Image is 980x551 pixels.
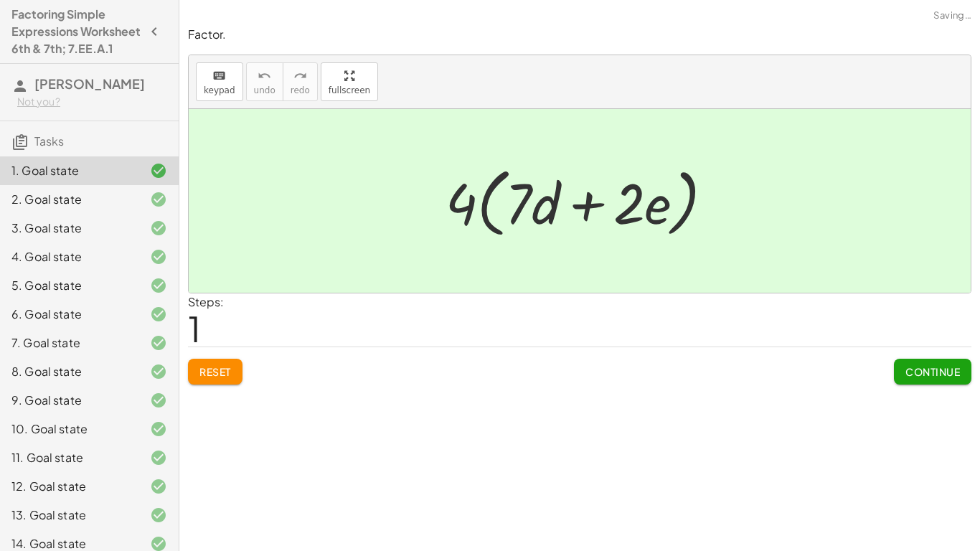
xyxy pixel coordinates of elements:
div: 10. Goal state [11,420,127,438]
i: keyboard [212,67,226,85]
h4: Factoring Simple Expressions Worksheet 6th & 7th; 7.EE.A.1 [11,6,141,57]
i: Task finished and correct. [150,334,167,352]
span: undo [254,85,275,95]
div: 6. Goal state [11,306,127,323]
div: 8. Goal state [11,363,127,380]
i: Task finished and correct. [150,248,167,265]
div: 13. Goal state [11,507,127,524]
button: Reset [188,359,242,385]
div: 7. Goal state [11,334,127,352]
i: undo [258,67,271,85]
i: Task finished and correct. [150,162,167,179]
label: Steps: [188,294,224,309]
div: 3. Goal state [11,220,127,237]
button: redoredo [283,62,318,101]
span: fullscreen [329,85,370,95]
i: Task finished and correct. [150,449,167,466]
span: 1 [188,306,201,350]
i: Task finished and correct. [150,220,167,237]
p: Factor. [188,27,971,43]
div: 12. Goal state [11,478,127,495]
span: Continue [905,365,960,378]
button: fullscreen [321,62,378,101]
i: Task finished and correct. [150,478,167,495]
i: Task finished and correct. [150,507,167,524]
button: Continue [894,359,971,385]
span: Saving… [933,9,971,23]
span: keypad [204,85,235,95]
span: [PERSON_NAME] [34,75,145,92]
div: Not you? [17,95,167,109]
div: 1. Goal state [11,162,127,179]
button: undoundo [246,62,283,101]
span: Tasks [34,133,64,149]
div: 9. Goal state [11,392,127,409]
i: Task finished and correct. [150,277,167,294]
i: Task finished and correct. [150,191,167,208]
div: 4. Goal state [11,248,127,265]
div: 5. Goal state [11,277,127,294]
i: Task finished and correct. [150,392,167,409]
i: redo [293,67,307,85]
i: Task finished and correct. [150,363,167,380]
span: Reset [199,365,231,378]
button: keyboardkeypad [196,62,243,101]
i: Task finished and correct. [150,420,167,438]
i: Task finished and correct. [150,306,167,323]
div: 2. Goal state [11,191,127,208]
span: redo [291,85,310,95]
div: 11. Goal state [11,449,127,466]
